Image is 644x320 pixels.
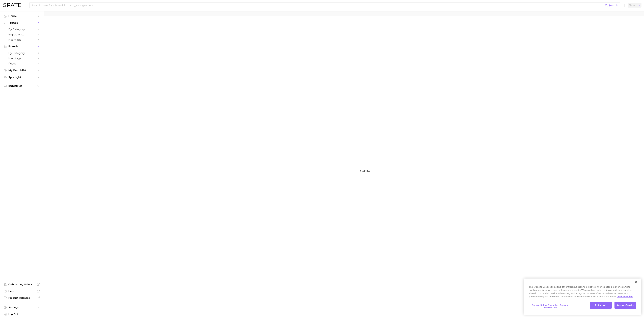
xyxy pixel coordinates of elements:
a: Spotlight [3,75,41,80]
a: Log out. Currently logged in with e-mail kimberley2.gravenor@loreal.com. [3,312,41,317]
button: Do Not Sell or Share My Personal Information, Opens the preference center dialog [529,302,572,311]
a: Product Releases [3,295,41,300]
span: Log Out [8,313,38,316]
a: Ingredients [3,32,41,37]
a: Posts [3,61,41,66]
button: Brands [3,44,41,49]
a: Onboarding Videos [3,282,41,287]
span: Onboarding Videos [8,283,35,286]
span: My Watchlist [8,69,35,72]
a: Settings [3,305,41,310]
button: Accept Cookies [614,302,636,309]
button: Show [628,3,641,8]
button: Trends [3,20,41,25]
a: Hashtags [3,37,41,42]
span: Industries [8,84,35,87]
button: Reject All [590,302,612,309]
span: Hashtags [8,57,35,60]
a: by Category [3,27,41,32]
input: Search here for a brand, industry, or ingredient [32,3,605,8]
span: Show [629,4,636,6]
div: Privacy [524,279,641,315]
span: Help [8,290,35,293]
span: Search [609,4,618,7]
div: Cookie banner [524,279,641,315]
span: Brands [8,45,35,48]
a: Home [3,13,41,19]
span: Posts [8,62,35,65]
img: SPATE [3,3,21,7]
span: Home [8,14,35,18]
a: by Category [3,51,41,56]
span: Product Releases [8,296,35,299]
span: Settings [8,306,35,309]
a: Hashtags [3,56,41,61]
button: Close [632,279,640,286]
h3: Loading... [332,170,399,173]
a: Help [3,289,41,294]
span: Ingredients [8,33,35,36]
a: My Watchlist [3,68,41,73]
div: This website uses cookies and other tracking technologies to enhance user experience and to analy... [524,285,641,300]
a: More information about your privacy, opens in a new tab [617,295,633,298]
button: Industries [3,83,41,88]
span: Spotlight [8,76,35,79]
span: Hashtags [8,38,35,41]
span: by Category [8,28,35,31]
span: by Category [8,52,35,55]
span: Trends [8,21,35,24]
